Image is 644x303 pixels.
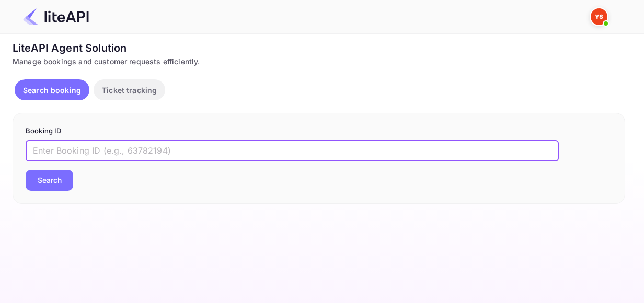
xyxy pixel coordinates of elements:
[26,141,559,161] input: Enter Booking ID (e.g., 63782194)
[102,85,157,96] p: Ticket tracking
[26,170,73,191] button: Search
[591,8,607,25] img: Yandex Support
[13,56,625,67] div: Manage bookings and customer requests efficiently.
[23,8,89,25] img: LiteAPI Logo
[26,126,612,136] p: Booking ID
[13,40,625,56] div: LiteAPI Agent Solution
[23,85,81,96] p: Search booking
